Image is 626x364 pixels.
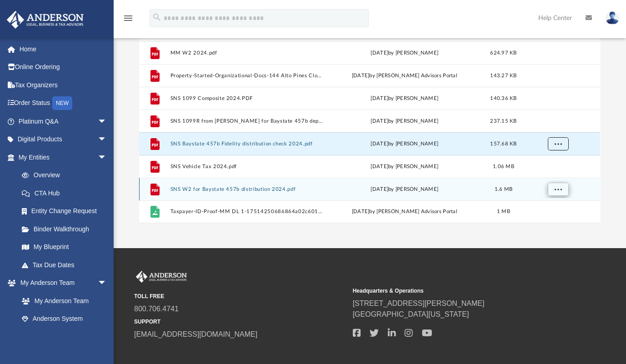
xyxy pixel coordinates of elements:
a: My Anderson Team [13,292,111,310]
button: MM W2 2024.pdf [170,50,324,56]
div: NEW [52,96,72,110]
a: My Blueprint [13,238,116,256]
a: menu [123,17,134,24]
button: More options [548,182,569,196]
a: Home [6,40,120,58]
button: SNS W2 for Baystate 457b distribution 2024.pdf [170,186,324,192]
img: Anderson Advisors Platinum Portal [4,11,86,29]
a: My Entitiesarrow_drop_down [6,148,120,166]
i: menu [123,13,134,24]
button: SNS 1099 Composite 2024.PDF [170,95,324,101]
small: TOLL FREE [134,292,346,300]
button: SNS Vehicle Tax 2024.pdf [170,164,324,170]
span: 624.97 KB [491,50,517,55]
a: Overview [13,166,120,184]
div: grid [139,35,600,223]
div: [DATE] by [PERSON_NAME] [328,185,481,193]
button: SNS 1099R from [PERSON_NAME] for Baystate 457b deposit 2024.PDF [170,118,324,124]
a: Client Referrals [13,328,116,346]
span: arrow_drop_down [98,130,116,149]
span: 1 MB [497,209,510,214]
div: [DATE] by [PERSON_NAME] [328,117,481,125]
span: 1.6 MB [495,186,513,191]
div: [DATE] by [PERSON_NAME] Advisors Portal [328,208,481,216]
span: 237.15 KB [491,118,517,123]
button: More options [548,137,569,150]
img: Anderson Advisors Platinum Portal [134,271,189,283]
button: Taxpayer-ID-Proof-MM DL 1-17514250686864a02c60156.jpeg [170,209,324,214]
a: Digital Productsarrow_drop_down [6,130,120,149]
img: User Pic [606,11,619,25]
i: search [152,12,162,22]
span: 140.36 KB [491,95,517,100]
div: [DATE] by [PERSON_NAME] Advisors Portal [328,71,481,80]
a: Online Ordering [6,58,120,76]
a: Binder Walkthrough [13,220,120,238]
span: 1.06 MB [493,164,514,169]
a: Platinum Q&Aarrow_drop_down [6,112,120,130]
a: 800.706.4741 [134,305,179,313]
small: Headquarters & Operations [353,287,565,295]
div: [DATE] by [PERSON_NAME] [328,140,481,148]
button: SNS Baystate 457b Fidelity distribution check 2024.pdf [170,141,324,147]
a: Tax Due Dates [13,256,120,274]
a: [GEOGRAPHIC_DATA][US_STATE] [353,310,469,318]
button: Property-Started-Organizational-Docs-144 Alto Pines Closing Disclosure 2024-17525423276875ac77d9c... [170,73,324,79]
a: [STREET_ADDRESS][PERSON_NAME] [353,299,485,307]
a: My Anderson Teamarrow_drop_down [6,274,116,292]
a: Order StatusNEW [6,94,120,113]
a: [EMAIL_ADDRESS][DOMAIN_NAME] [134,330,257,338]
div: [DATE] by [PERSON_NAME] [328,94,481,102]
a: Entity Change Request [13,202,120,220]
a: Anderson System [13,310,116,328]
a: Tax Organizers [6,76,120,94]
a: CTA Hub [13,184,120,202]
span: 157.68 KB [491,141,517,146]
span: arrow_drop_down [98,274,116,293]
span: 143.27 KB [491,73,517,78]
div: [DATE] by [PERSON_NAME] [328,162,481,170]
small: SUPPORT [134,318,346,326]
span: arrow_drop_down [98,148,116,167]
span: arrow_drop_down [98,112,116,131]
div: [DATE] by [PERSON_NAME] [328,49,481,57]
